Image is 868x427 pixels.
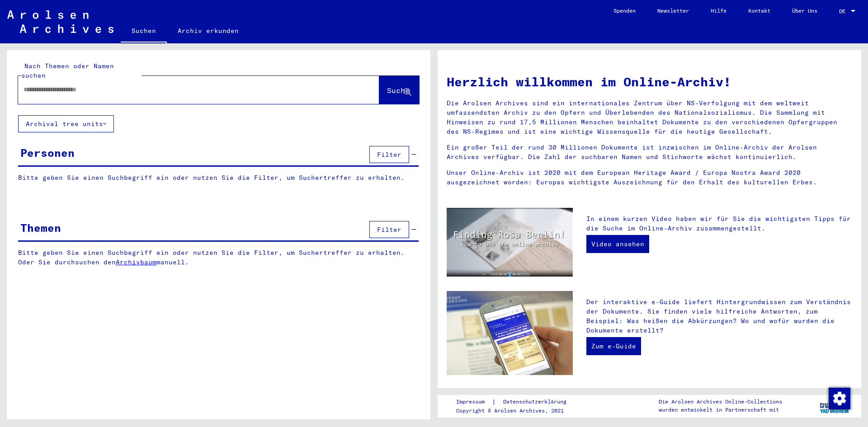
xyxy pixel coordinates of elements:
button: Archival tree units [18,115,114,132]
p: In einem kurzen Video haben wir für Sie die wichtigsten Tipps für die Suche im Online-Archiv zusa... [586,214,852,233]
img: eguide.jpg [447,291,573,375]
p: Der interaktive e-Guide liefert Hintergrundwissen zum Verständnis der Dokumente. Sie finden viele... [586,297,852,335]
img: yv_logo.png [818,394,852,417]
p: wurden entwickelt in Partnerschaft mit [659,406,782,414]
a: Zum e-Guide [586,337,641,355]
span: Filter [377,225,401,234]
p: Ein großer Teil der rund 30 Millionen Dokumente ist inzwischen im Online-Archiv der Arolsen Archi... [447,143,852,162]
button: Filter [369,221,409,238]
div: Themen [20,220,61,236]
img: Zustimmung ändern [829,388,850,409]
a: Archivbaum [116,258,156,266]
p: Bitte geben Sie einen Suchbegriff ein oder nutzen Sie die Filter, um Suchertreffer zu erhalten. [18,173,419,183]
button: Filter [369,146,409,163]
span: Filter [377,150,401,159]
img: video.jpg [447,208,573,277]
span: DE [839,8,849,14]
p: Die Arolsen Archives Online-Collections [659,398,782,406]
p: Bitte geben Sie einen Suchbegriff ein oder nutzen Sie die Filter, um Suchertreffer zu erhalten. O... [18,248,419,267]
a: Suchen [121,20,167,43]
h1: Herzlich willkommen im Online-Archiv! [447,72,852,91]
div: | [456,397,577,407]
a: Video ansehen [586,235,649,253]
a: Archiv erkunden [167,20,250,42]
a: Datenschutzerklärung [496,397,577,407]
div: Personen [20,145,75,161]
p: Die Arolsen Archives sind ein internationales Zentrum über NS-Verfolgung mit dem weltweit umfasse... [447,99,852,136]
div: Zustimmung ändern [828,387,850,409]
p: Copyright © Arolsen Archives, 2021 [456,407,577,415]
a: Impressum [456,397,492,407]
img: Arolsen_neg.svg [7,10,113,33]
mat-label: Nach Themen oder Namen suchen [21,62,114,80]
p: Unser Online-Archiv ist 2020 mit dem European Heritage Award / Europa Nostra Award 2020 ausgezeic... [447,168,852,187]
span: Suche [387,86,410,95]
button: Suche [379,76,419,104]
